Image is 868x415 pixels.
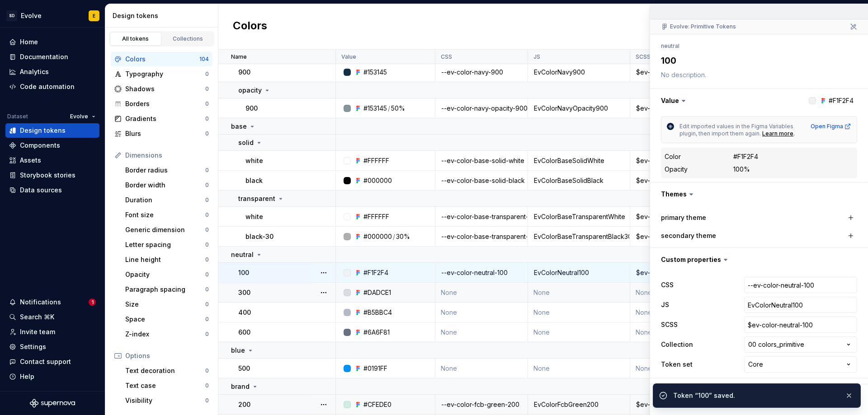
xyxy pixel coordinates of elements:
[20,82,75,91] div: Code automation
[20,357,71,366] div: Contact support
[661,213,706,222] label: primary theme
[630,359,731,378] td: None
[125,270,205,279] div: Opacity
[528,268,629,277] div: EvColorNeutral100
[388,104,390,113] div: /
[436,104,527,113] div: --ev-color-navy-opacity-900
[238,308,251,317] p: 400
[111,126,212,141] a: Blurs0
[659,52,855,69] textarea: 100
[363,176,392,185] div: #000000
[125,196,205,205] div: Duration
[111,97,212,111] a: Borders0
[238,328,250,337] p: 600
[125,210,205,219] div: Font size
[122,393,212,408] a: Visibility0
[631,104,730,113] div: $ev-color-navy-opacity-900
[205,382,209,389] div: 0
[436,156,527,165] div: --ev-color-base-solid-white
[661,23,736,30] div: Evolve: Primitive Tokens
[528,400,629,409] div: EvColorFcbGreen200
[125,351,209,360] div: Options
[231,250,254,259] p: neutral
[122,252,212,267] a: Line height0
[20,156,41,165] div: Assets
[231,346,245,355] p: blue
[125,129,205,138] div: Blurs
[20,37,38,47] div: Home
[7,113,28,120] div: Dataset
[5,310,99,324] button: Search ⌘K
[205,130,209,137] div: 0
[205,367,209,374] div: 0
[238,138,254,147] p: solid
[630,322,731,342] td: None
[665,152,681,161] div: Color
[231,53,247,61] p: Name
[528,176,629,185] div: EvColorBaseSolidBlack
[528,359,630,378] td: None
[125,114,205,123] div: Gradients
[5,369,99,384] button: Help
[793,130,795,137] span: .
[245,212,263,221] p: white
[396,232,410,241] div: 30%
[363,156,389,165] div: #FFFFFF
[5,153,99,168] a: Assets
[205,226,209,233] div: 0
[20,67,49,76] div: Analytics
[733,165,750,174] div: 100%
[811,123,851,130] a: Open Figma
[5,340,99,354] a: Settings
[205,241,209,248] div: 0
[435,283,528,303] td: None
[125,381,205,390] div: Text case
[245,156,263,165] p: white
[533,53,540,61] p: JS
[66,110,99,123] button: Evolve
[528,303,630,322] td: None
[122,178,212,192] a: Border width0
[5,354,99,369] button: Contact support
[631,156,730,165] div: $ev-color-base-solid-white
[238,364,250,373] p: 500
[5,138,99,153] a: Components
[5,295,99,309] button: Notifications1
[363,68,387,77] div: #153145
[363,212,389,221] div: #FFFFFF
[5,183,99,197] a: Data sources
[245,104,258,113] p: 900
[661,231,716,240] label: secondary theme
[122,327,212,341] a: Z-index0
[122,364,212,378] a: Text decoration0
[122,282,212,297] a: Paragraph spacing0
[122,378,212,393] a: Text case0
[665,165,688,174] div: Opacity
[2,6,103,25] button: SDEvolveE
[238,68,250,77] p: 900
[661,340,693,349] label: Collection
[436,268,527,277] div: --ev-color-neutral-100
[233,19,267,35] h2: Colors
[231,122,247,131] p: base
[205,85,209,93] div: 0
[125,255,205,264] div: Line height
[631,176,730,185] div: $ev-color-base-solid-black
[393,232,395,241] div: /
[528,68,629,77] div: EvColorNavy900
[111,112,212,126] a: Gradients0
[744,317,857,333] input: Empty
[125,225,205,234] div: Generic dimension
[122,163,212,177] a: Border radius0
[20,141,60,150] div: Components
[231,382,250,391] p: brand
[630,283,731,303] td: None
[238,86,262,95] p: opacity
[125,151,209,160] div: Dimensions
[125,396,205,405] div: Visibility
[122,238,212,252] a: Letter spacing0
[435,359,528,378] td: None
[679,123,795,137] span: Edit imported values in the Figma Variables plugin, then import them again.
[20,186,62,195] div: Data sources
[5,123,99,138] a: Design tokens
